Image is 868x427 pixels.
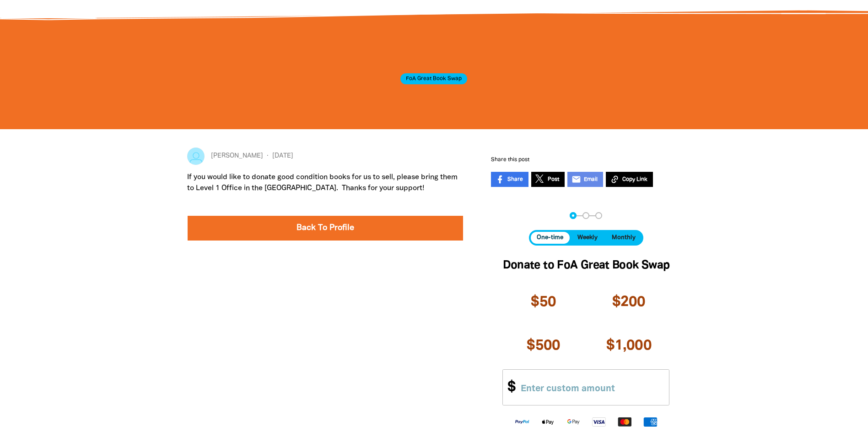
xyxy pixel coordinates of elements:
button: $50 [502,282,584,322]
a: Post [531,172,565,187]
span: $500 [527,339,560,352]
button: $1,000 [588,326,670,366]
input: Enter custom amount [513,370,669,405]
span: $ [503,370,516,405]
p: If you would like to donate good condition books for us to sell, please bring them to Level 1 Off... [187,172,464,194]
button: Weekly [571,232,604,243]
span: Share [507,175,523,184]
button: One-time [531,232,570,243]
span: FoA Great Book Swap [400,73,467,84]
span: Share this post [491,157,529,162]
span: [DATE] [263,151,293,161]
span: $200 [612,296,646,309]
img: Apple Pay logo [535,416,561,427]
img: Paypal logo [509,416,535,427]
img: Visa logo [586,416,612,427]
a: Back To Profile [188,216,464,241]
img: Google Pay logo [561,416,586,427]
img: American Express logo [637,416,663,427]
button: Copy Link [606,172,653,187]
button: Navigate to step 3 of 3 to enter your payment details [595,212,602,219]
button: Navigate to step 1 of 3 to enter your donation amount [570,212,577,219]
h2: Donate to FoA Great Book Swap [502,257,669,275]
span: Monthly [612,235,636,241]
span: $50 [531,296,556,309]
a: emailEmail [567,172,603,187]
img: Mastercard logo [612,416,637,427]
div: Donation frequency [529,230,643,245]
button: Monthly [605,232,642,243]
span: $1,000 [606,339,652,352]
span: Copy Link [622,175,647,184]
button: $200 [588,282,670,322]
span: One-time [537,235,563,241]
span: Post [548,175,559,184]
span: Email [584,175,598,184]
a: Share [491,172,528,187]
button: Navigate to step 2 of 3 to enter your details [582,212,589,219]
i: email [571,175,581,184]
span: Weekly [577,235,598,241]
button: $500 [502,326,584,366]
